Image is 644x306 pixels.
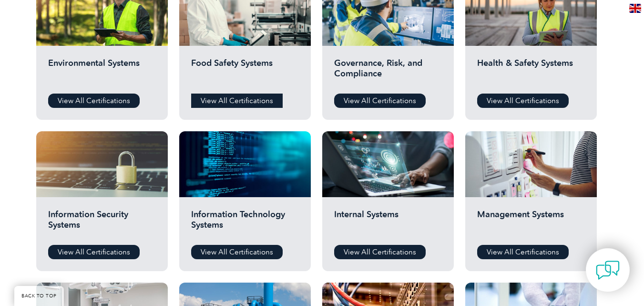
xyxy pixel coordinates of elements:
h2: Information Technology Systems [191,209,299,238]
a: View All Certifications [477,94,569,108]
h2: Environmental Systems [48,58,156,86]
h2: Internal Systems [334,209,442,238]
h2: Management Systems [477,209,585,238]
a: View All Certifications [48,94,140,108]
h2: Governance, Risk, and Compliance [334,58,442,86]
a: View All Certifications [477,245,569,259]
a: BACK TO TOP [14,286,64,306]
img: en [629,4,641,13]
h2: Health & Safety Systems [477,58,585,86]
a: View All Certifications [191,94,283,108]
h2: Food Safety Systems [191,58,299,86]
h2: Information Security Systems [48,209,156,238]
a: View All Certifications [48,245,140,259]
a: View All Certifications [334,245,426,259]
a: View All Certifications [334,94,426,108]
a: View All Certifications [191,245,283,259]
img: contact-chat.png [596,258,620,282]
